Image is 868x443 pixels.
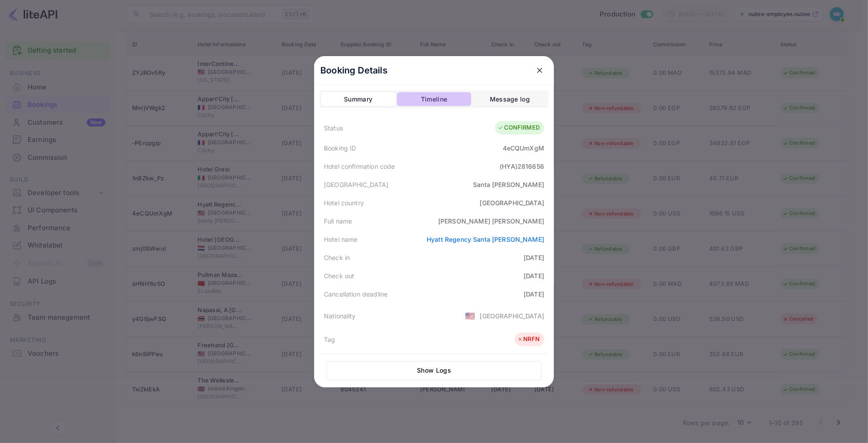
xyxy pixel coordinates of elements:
p: Booking Details [320,64,388,77]
div: Timeline [421,94,447,105]
button: Summary [321,92,395,106]
button: Show Logs [327,361,541,380]
a: Hyatt Regency Santa [PERSON_NAME] [427,236,544,243]
span: United States [465,308,475,324]
div: [GEOGRAPHIC_DATA] [480,198,544,207]
div: [DATE] [524,253,544,262]
div: [GEOGRAPHIC_DATA] [480,311,544,321]
div: Hotel country [324,198,364,207]
div: [DATE] [524,271,544,280]
div: Check in [324,253,350,262]
div: Cancellation deadline [324,289,388,299]
div: Message log [490,94,530,105]
div: [GEOGRAPHIC_DATA] [324,180,389,189]
div: Booking ID [324,143,356,153]
div: NRFN [517,335,540,344]
div: Status [324,123,343,133]
button: Message log [473,92,547,106]
button: close [532,62,548,78]
div: [DATE] [524,289,544,299]
div: Santa [PERSON_NAME] [473,180,544,189]
div: CONFIRMED [497,123,540,132]
div: Hotel name [324,235,358,244]
div: Tag [324,335,335,344]
div: Full name [324,216,352,226]
div: Check out [324,271,354,280]
div: Summary [344,94,372,105]
div: 4eCQUmXgM [503,143,544,153]
div: [PERSON_NAME] [PERSON_NAME] [438,216,544,226]
button: Timeline [397,92,471,106]
div: (HYA)2816656 [500,162,544,171]
div: Nationality [324,311,356,321]
div: Hotel confirmation code [324,162,395,171]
